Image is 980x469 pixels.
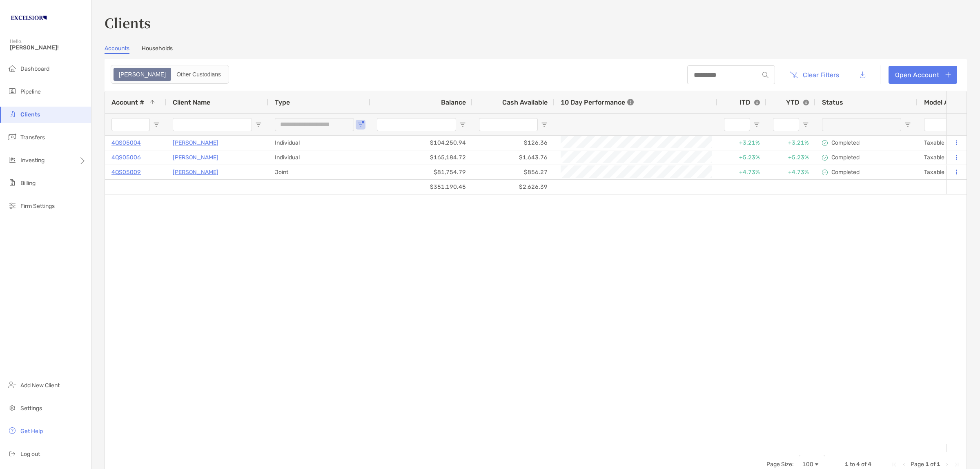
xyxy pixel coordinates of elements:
input: Client Name Filter Input [173,118,252,131]
a: [PERSON_NAME] [173,138,218,148]
img: input icon [762,72,768,78]
div: Next Page [944,461,950,468]
span: Model Assigned [924,98,973,106]
div: $351,190.45 [370,180,472,194]
button: Open Filter Menu [255,121,262,128]
img: get-help icon [7,426,17,435]
span: Investing [20,157,45,164]
a: Open Account [889,66,957,84]
div: $1,643.76 [472,150,554,165]
div: $81,754.79 [370,165,472,179]
a: 4QS05004 [111,138,141,148]
span: of [930,461,935,468]
div: segmented control [111,65,229,84]
a: Households [142,45,173,54]
div: Individual [268,150,370,165]
div: $165,184.72 [370,150,472,165]
input: Account # Filter Input [111,118,150,131]
span: Dashboard [20,65,49,72]
span: to [850,461,855,468]
span: Log out [20,451,40,458]
span: 1 [925,461,929,468]
div: First Page [891,461,898,468]
img: firm-settings icon [7,201,17,210]
div: $104,250.94 [370,136,472,150]
div: +4.73% [717,165,766,179]
img: dashboard icon [7,63,17,73]
span: Firm Settings [20,203,55,210]
div: Individual [268,136,370,150]
img: clients icon [7,109,17,119]
div: $2,626.39 [472,180,554,194]
a: Accounts [105,45,129,54]
span: Billing [20,180,36,187]
span: Status [822,98,843,106]
span: Settings [20,405,42,412]
div: 10 Day Performance [561,91,634,113]
div: Joint [268,165,370,179]
button: Open Filter Menu [802,121,809,128]
input: YTD Filter Input [773,118,799,131]
input: ITD Filter Input [724,118,750,131]
input: Cash Available Filter Input [479,118,538,131]
img: complete icon [822,155,828,161]
img: settings icon [7,403,17,413]
span: Transfers [20,134,45,141]
span: 1 [937,461,940,468]
span: Clients [20,111,40,118]
span: Account # [111,98,144,106]
div: $126.36 [472,136,554,150]
div: ITD [739,98,760,106]
button: Open Filter Menu [541,121,548,128]
span: 4 [856,461,860,468]
div: +3.21% [766,136,815,150]
button: Open Filter Menu [753,121,760,128]
p: Completed [831,154,860,161]
img: complete icon [822,170,828,175]
div: Page Size: [766,461,794,468]
img: investing icon [7,155,17,165]
p: [PERSON_NAME] [173,167,218,177]
div: $856.27 [472,165,554,179]
img: Zoe Logo [10,3,48,33]
div: Last Page [953,461,960,468]
span: Cash Available [502,98,548,106]
img: billing icon [7,178,17,188]
div: Previous Page [901,461,907,468]
button: Open Filter Menu [357,121,364,128]
span: 4 [868,461,871,468]
a: 4QS05006 [111,152,141,163]
div: +5.23% [766,150,815,165]
span: Page [911,461,924,468]
img: add_new_client icon [7,380,17,390]
img: pipeline icon [7,86,17,96]
a: 4QS05009 [111,167,141,177]
div: +5.23% [717,150,766,165]
span: Pipeline [20,88,41,95]
button: Open Filter Menu [153,121,160,128]
span: Get Help [20,428,43,435]
input: Balance Filter Input [377,118,456,131]
div: +3.21% [717,136,766,150]
div: Other Custodians [172,69,225,80]
div: 100 [802,461,813,468]
span: [PERSON_NAME]! [10,44,86,51]
p: Completed [831,139,860,146]
button: Clear Filters [783,66,845,84]
span: Type [275,98,290,106]
span: of [861,461,866,468]
button: Open Filter Menu [459,121,466,128]
a: [PERSON_NAME] [173,152,218,163]
button: Open Filter Menu [904,121,911,128]
span: Add New Client [20,382,60,389]
div: +4.73% [766,165,815,179]
div: Zoe [114,69,170,80]
p: Completed [831,169,860,176]
img: complete icon [822,140,828,146]
span: Balance [441,98,466,106]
